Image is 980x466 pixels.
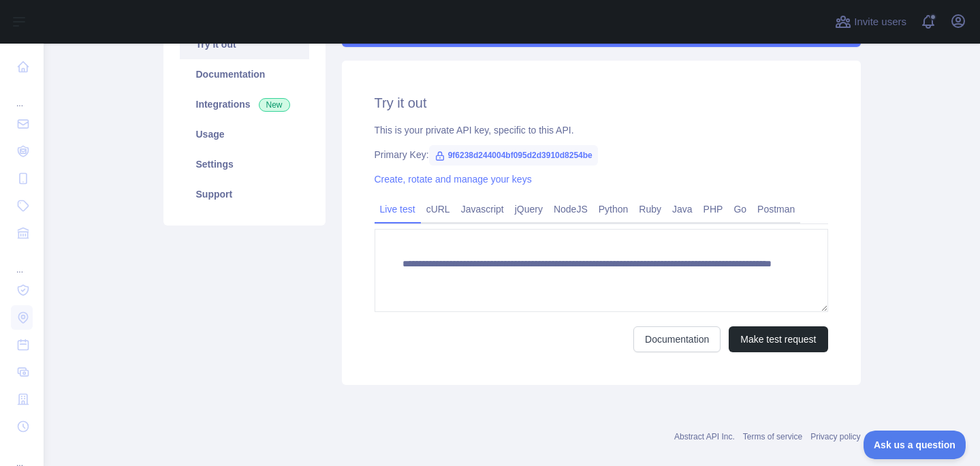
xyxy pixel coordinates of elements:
[375,93,828,112] h2: Try it out
[180,179,309,209] a: Support
[548,198,593,220] a: NodeJS
[593,198,634,220] a: Python
[375,174,532,185] a: Create, rotate and manage your keys
[633,198,667,220] a: Ruby
[180,149,309,179] a: Settings
[421,198,456,220] a: cURL
[810,432,860,441] a: Privacy policy
[180,59,309,89] a: Documentation
[728,198,752,220] a: Go
[180,29,309,59] a: Try it out
[864,431,966,459] iframe: Toggle Customer Support
[11,248,33,275] div: ...
[832,11,909,33] button: Invite users
[259,98,290,112] span: New
[667,198,698,220] a: Java
[456,198,509,220] a: Javascript
[854,14,906,30] span: Invite users
[429,145,598,166] span: 9f6238d244004bf095d2d3910d8254be
[11,82,33,109] div: ...
[752,198,800,220] a: Postman
[180,89,309,119] a: Integrations New
[633,326,721,352] a: Documentation
[509,198,548,220] a: jQuery
[729,326,827,352] button: Make test request
[375,123,828,137] div: This is your private API key, specific to this API.
[375,198,421,220] a: Live test
[375,148,828,161] div: Primary Key:
[180,119,309,149] a: Usage
[674,432,735,441] a: Abstract API Inc.
[698,198,729,220] a: PHP
[743,432,802,441] a: Terms of service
